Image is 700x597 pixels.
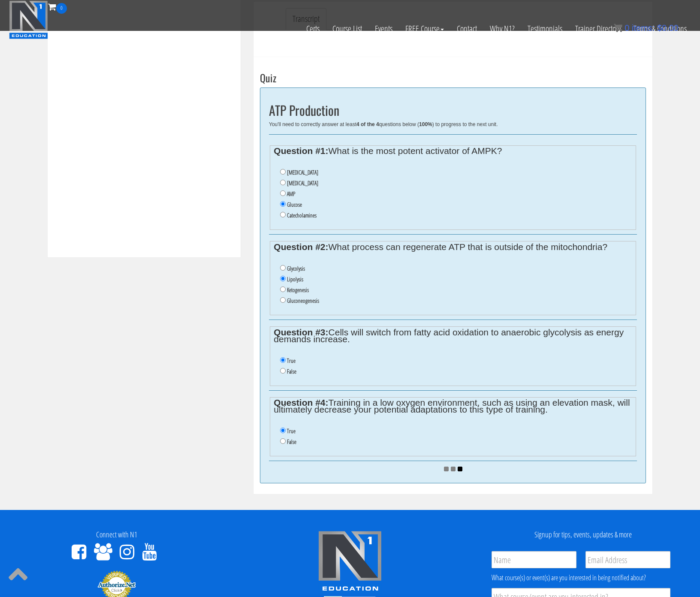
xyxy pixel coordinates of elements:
h2: ATP Production [269,103,637,117]
label: [MEDICAL_DATA] [287,180,318,187]
a: FREE Course [399,14,450,44]
strong: Question #2: [274,242,328,252]
a: Course List [326,14,368,44]
a: Why N1? [483,14,521,44]
a: Contact [450,14,483,44]
img: n1-edu-logo [318,531,382,594]
a: Certs [300,14,326,44]
h3: Quiz [260,72,646,83]
a: Terms & Conditions [627,14,693,44]
a: Testimonials [521,14,569,44]
span: 0 [56,3,67,14]
label: False [287,368,296,375]
img: icon11.png [614,24,622,32]
b: 4 of the 4 [356,121,379,127]
strong: Question #1: [274,146,328,156]
div: What course(s) or event(s) are you interested in being notified about? [492,573,670,583]
label: Glucose [287,201,302,208]
label: True [287,357,296,364]
h4: Connect with N1 [6,531,227,539]
input: Name [492,551,576,568]
label: Glycolysis [287,265,305,272]
label: [MEDICAL_DATA] [287,169,318,176]
span: $ [657,23,662,33]
a: 0 items: $0.00 [614,23,679,33]
strong: Question #4: [274,398,328,407]
a: 0 [48,1,67,12]
b: 100% [419,121,432,127]
label: Catecholamines [287,212,317,219]
a: Events [368,14,399,44]
bdi: 0.00 [657,23,679,33]
span: 0 [625,23,629,33]
label: Lipolysis [287,276,303,283]
h4: Signup for tips, events, updates & more [473,531,694,539]
legend: What process can regenerate ATP that is outside of the mitochondria? [274,244,632,250]
legend: What is the most potent activator of AMPK? [274,148,632,154]
input: Email Address [585,551,670,568]
a: Trainer Directory [569,14,627,44]
label: Gluconeogenesis [287,297,319,304]
strong: Question #3: [274,327,328,337]
label: AMP [287,190,295,197]
label: True [287,428,296,434]
legend: Training in a low oxygen environment, such as using an elevation mask, will ultimately decrease y... [274,399,632,413]
img: ajax_loader.gif [444,467,462,471]
legend: Cells will switch from fatty acid oxidation to anaerobic glycolysis as energy demands increase. [274,329,632,343]
div: You'll need to correctly answer at least questions below ( ) to progress to the next unit. [269,121,637,127]
img: n1-education [9,0,48,39]
label: False [287,438,296,445]
span: items: [632,23,655,33]
label: Ketogenesis [287,286,309,293]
